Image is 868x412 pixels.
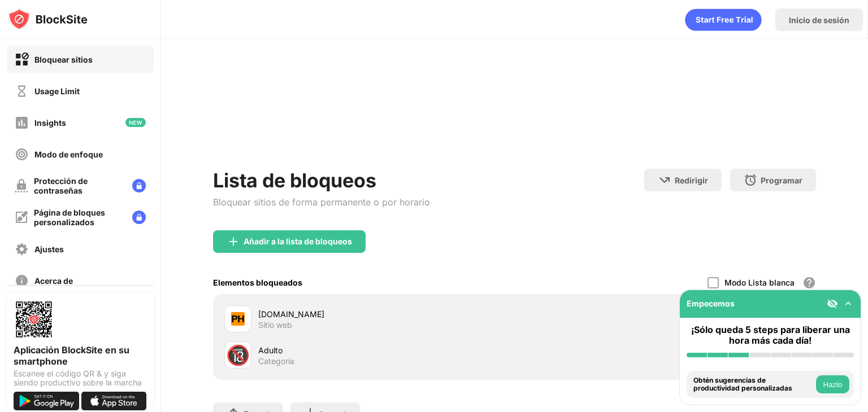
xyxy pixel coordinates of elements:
[15,84,29,98] img: time-usage-off.svg
[14,392,79,410] img: get-it-on-google-play.svg
[15,147,29,161] img: focus-off.svg
[15,52,29,67] img: block-on.svg
[14,344,147,367] div: Aplicación BlockSite en su smartphone
[8,8,88,30] img: logo-blocksite.svg
[843,298,854,309] img: omni-setup-toggle.svg
[244,237,352,246] div: Añadir a la lista de bloqueos
[687,325,854,346] div: ¡Sólo queda 5 steps para liberar una hora más cada día!
[34,208,123,227] div: Página de bloques personalizados
[15,211,28,224] img: customize-block-page-off.svg
[34,150,103,159] div: Modo de enfoque
[258,320,292,330] div: Sitio web
[687,299,735,308] div: Empecemos
[14,299,54,340] img: options-page-qr-code.png
[81,392,147,410] img: download-on-the-app-store.svg
[213,278,302,287] div: Elementos bloqueados
[15,242,29,256] img: settings-off.svg
[34,276,73,286] div: Acerca de
[34,86,80,96] div: Usage Limit
[34,244,64,254] div: Ajustes
[258,356,294,366] div: Categoría
[15,179,28,192] img: password-protection-off.svg
[693,376,813,393] div: Obtén sugerencias de productividad personalizadas
[132,211,146,224] img: lock-menu.svg
[34,176,123,195] div: Protección de contraseñas
[685,8,762,31] div: animation
[827,298,838,309] img: eye-not-visible.svg
[258,344,514,356] div: Adulto
[761,176,802,185] div: Programar
[213,71,816,155] iframe: Banner
[816,375,849,393] button: Hazlo
[258,308,514,320] div: [DOMAIN_NAME]
[226,344,250,367] div: 🔞
[34,55,93,64] div: Bloquear sitios
[125,118,146,127] img: new-icon.svg
[789,15,849,25] div: Inicio de sesión
[15,274,29,288] img: about-off.svg
[34,118,66,128] div: Insights
[15,116,29,130] img: insights-off.svg
[14,369,147,387] div: Escanee el código QR & y siga siendo productivo sobre la marcha
[724,278,795,287] div: Modo Lista blanca
[132,179,146,192] img: lock-menu.svg
[675,176,708,185] div: Redirigir
[213,169,430,192] div: Lista de bloqueos
[213,196,430,208] div: Bloquear sitios de forma permanente o por horario
[231,312,245,326] img: favicons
